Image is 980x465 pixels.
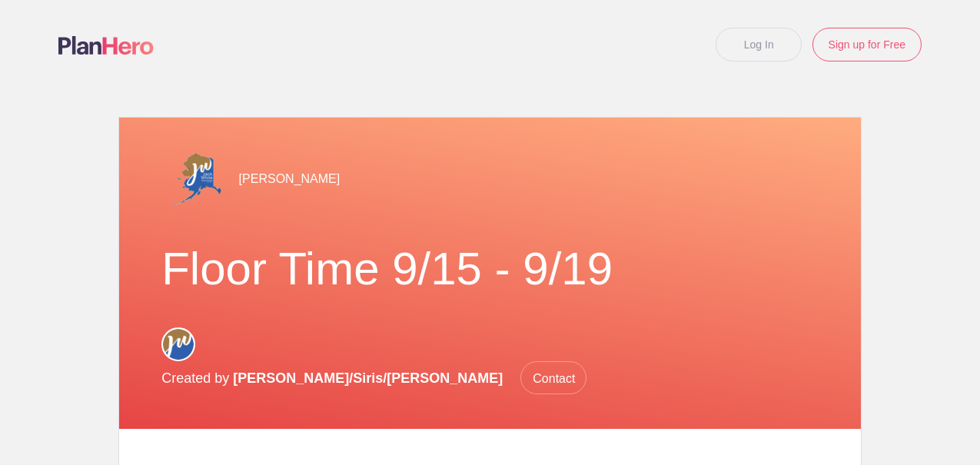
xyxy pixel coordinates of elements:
a: Log In [716,28,802,61]
h1: Floor Time 9/15 - 9/19 [161,241,819,297]
p: Created by [161,361,586,395]
img: Logo main planhero [58,36,154,55]
img: Alaska jw logo transparent [161,149,223,211]
span: [PERSON_NAME]/Siris/[PERSON_NAME] [233,370,503,386]
img: Circle for social [161,327,195,361]
div: [PERSON_NAME] [161,148,819,211]
span: Contact [520,361,586,394]
a: Sign up for Free [812,28,922,61]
